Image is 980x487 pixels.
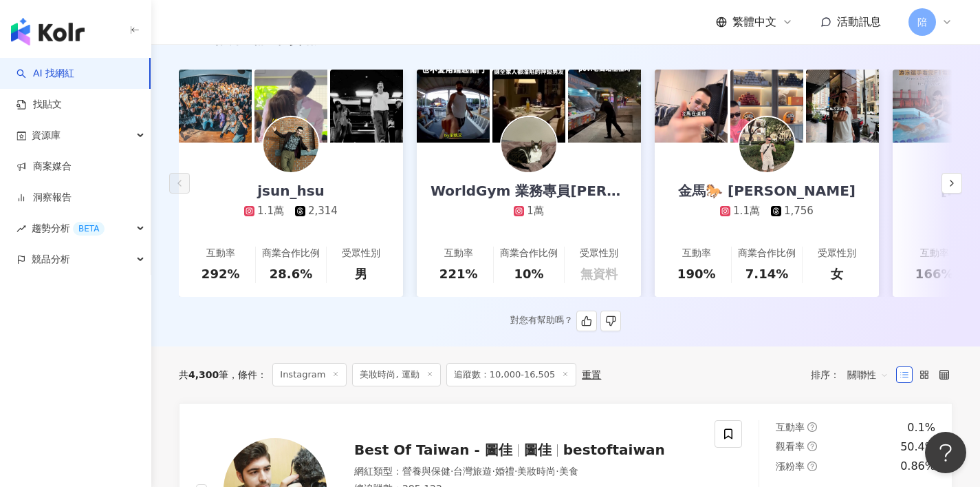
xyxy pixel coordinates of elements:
div: 商業合作比例 [500,247,558,260]
div: 受眾性別 [342,247,380,260]
img: KOL Avatar [501,117,556,172]
span: 營養與保健 [402,466,450,477]
a: jsun_hsu1.1萬2,314互動率292%商業合作比例28.6%受眾性別男 [179,143,403,297]
img: post-image [330,70,403,143]
span: 關聯性 [847,364,889,386]
span: question-circle [807,442,817,451]
div: 166% [915,265,954,282]
div: 受眾性別 [580,247,618,260]
img: post-image [254,70,327,143]
img: post-image [893,70,966,143]
span: 條件 ： [228,369,267,380]
div: 221% [439,265,478,282]
span: 陪 [917,14,927,30]
div: 重置 [582,369,601,380]
img: post-image [568,70,641,143]
div: 互動率 [682,247,711,260]
div: jsun_hsu [243,181,338,200]
div: 190% [677,265,716,282]
div: WorldGym 業務專員[PERSON_NAME] - aka 有溫度的迷因翻譯機 [417,181,641,200]
a: searchAI 找網紅 [17,67,74,81]
div: 金馬🐎 [PERSON_NAME] [664,181,869,200]
div: 商業合作比例 [262,247,320,260]
div: 2,314 [308,204,338,218]
div: 292% [202,265,240,282]
span: Instagram [272,363,347,386]
div: 1萬 [527,204,544,218]
div: 28.6% [270,265,312,282]
div: 男 [355,265,367,282]
div: 對您有幫助嗎？ [510,311,621,331]
span: 資源庫 [32,120,61,151]
span: 4,300 [188,369,219,380]
span: bestoftaiwan [563,442,665,458]
span: 活動訊息 [837,15,881,28]
span: 圖佳 [524,442,552,458]
span: · [556,466,558,477]
img: post-image [655,70,728,143]
span: Best Of Taiwan - 圖佳 [354,442,512,458]
div: 1.1萬 [257,204,284,218]
span: · [514,466,517,477]
div: 互動率 [920,247,949,260]
div: 0.1% [907,420,935,435]
span: 婚禮 [495,466,514,477]
div: 互動率 [444,247,473,260]
div: 共 筆 [179,369,228,380]
a: WorldGym 業務專員[PERSON_NAME] - aka 有溫度的迷因翻譯機1萬互動率221%商業合作比例10%受眾性別無資料 [417,143,641,297]
div: 網紅類型 ： [354,465,698,479]
div: 0.86% [900,459,935,474]
div: 1,756 [784,204,814,218]
a: 商案媒合 [17,160,72,174]
div: 商業合作比例 [738,247,796,260]
span: question-circle [807,422,817,432]
span: 漲粉率 [776,461,805,472]
div: 受眾性別 [818,247,856,260]
div: 7.14% [745,265,788,282]
span: question-circle [807,462,817,471]
span: 趨勢分析 [32,213,105,244]
span: rise [17,224,26,234]
iframe: Help Scout Beacon - Open [925,432,966,473]
span: 美妝時尚 [517,466,556,477]
span: 互動率 [776,422,805,433]
div: 1.1萬 [733,204,760,218]
div: 互動率 [206,247,235,260]
div: 排序： [811,364,896,386]
span: 精選優質網紅 [252,32,327,46]
span: 美妝時尚, 運動 [352,363,440,386]
span: 追蹤數：10,000-16,505 [446,363,577,386]
span: 台灣旅遊 [453,466,492,477]
a: 洞察報告 [17,191,72,205]
img: KOL Avatar [739,117,794,172]
img: post-image [179,70,252,143]
img: post-image [417,70,490,143]
span: 美食 [559,466,578,477]
span: 觀看率 [776,441,805,452]
img: KOL Avatar [263,117,318,172]
div: 50.4% [900,439,935,455]
img: logo [11,18,85,45]
span: 繁體中文 [732,14,776,30]
span: 競品分析 [32,244,70,275]
div: 女 [831,265,843,282]
img: post-image [730,70,803,143]
img: post-image [492,70,565,143]
span: · [492,466,494,477]
span: · [450,466,453,477]
img: post-image [806,70,879,143]
div: BETA [73,222,105,236]
div: 10% [514,265,543,282]
a: 找貼文 [17,98,62,112]
div: 無資料 [580,265,618,282]
a: 金馬🐎 [PERSON_NAME]1.1萬1,756互動率190%商業合作比例7.14%受眾性別女 [655,143,879,297]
